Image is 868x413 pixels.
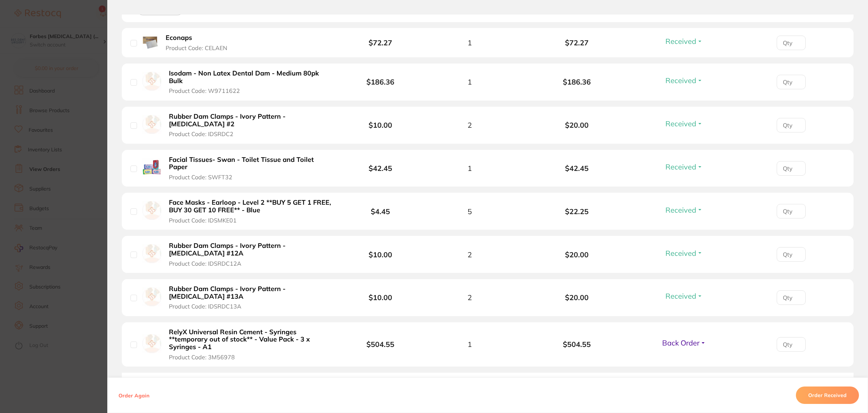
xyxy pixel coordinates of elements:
b: $20.00 [523,121,631,129]
span: Received [665,37,696,46]
b: Isodam - Non Latex Dental Dam - Medium 80pk Bulk [169,70,332,85]
span: Received [665,162,696,171]
b: $4.45 [371,207,390,216]
span: Product Code: CELAEN [166,45,227,51]
span: Product Code: W9711622 [169,87,240,94]
b: $10.00 [369,120,392,130]
input: Qty [777,118,806,132]
span: Product Code: IDSRDC13A [169,303,241,310]
button: Econaps Product Code: CELAEN [163,34,237,52]
span: Received [665,76,696,85]
button: Received [663,162,705,171]
span: Received [665,291,696,300]
b: $10.00 [369,293,392,302]
b: $72.27 [523,38,631,47]
button: Received [663,205,705,214]
button: Received [663,76,705,85]
b: $186.36 [366,77,394,86]
b: $42.45 [369,164,392,173]
input: Qty [777,36,806,50]
span: 1 [468,164,472,172]
b: $22.25 [523,207,631,216]
button: Received [663,119,705,128]
b: Face Masks - Earloop - Level 2 **BUY 5 GET 1 FREE, BUY 30 GET 10 FREE** - Blue [169,199,332,214]
img: Isodam - Non Latex Dental Dam - Medium 80pk Bulk [142,72,161,91]
button: Rubber Dam Clamps - Ivory Pattern - [MEDICAL_DATA] #12A Product Code: IDSRDC12A [167,242,334,267]
span: Product Code: SWFT32 [169,174,232,180]
img: Facial Tissues- Swan - Toilet Tissue and Toilet Paper [142,158,161,177]
button: Order Received [796,387,859,404]
b: $504.55 [366,340,394,349]
span: Received [665,249,696,258]
button: Face Masks - Earloop - Level 2 **BUY 5 GET 1 FREE, BUY 30 GET 10 FREE** - Blue Product Code: IDSM... [167,199,334,224]
b: Rubber Dam Clamps - Ivory Pattern - [MEDICAL_DATA] #2 [169,113,332,128]
input: Qty [777,290,806,305]
b: RelyX Universal Resin Cement - Syringes **temporary out of stock** - Value Pack - 3 x Syringes - A1 [169,328,332,351]
input: Qty [777,204,806,218]
button: Received [663,37,705,46]
button: Order Again [116,392,151,398]
button: Rubber Dam Clamps - Ivory Pattern - [MEDICAL_DATA] #2 Product Code: IDSRDC2 [167,113,334,138]
b: $10.00 [369,250,392,259]
span: 5 [468,207,472,216]
button: Received [663,291,705,300]
input: Qty [777,161,806,176]
input: Qty [777,75,806,89]
span: Received [665,119,696,128]
span: 2 [468,250,472,259]
button: Facial Tissues- Swan - Toilet Tissue and Toilet Paper Product Code: SWFT32 [167,156,334,181]
b: Rubber Dam Clamps - Ivory Pattern - [MEDICAL_DATA] #12A [169,242,332,257]
button: Rubber Dam Clamps - Ivory Pattern - [MEDICAL_DATA] #13A Product Code: IDSRDC13A [167,285,334,310]
b: $42.45 [523,164,631,172]
b: Rubber Dam Clamps - Ivory Pattern - [MEDICAL_DATA] #13A [169,285,332,300]
span: 2 [468,293,472,302]
img: Rubber Dam Clamps - Ivory Pattern - Bicuspid #2 [142,115,161,134]
img: Rubber Dam Clamps - Ivory Pattern - Molar #13A [142,287,161,306]
img: Rubber Dam Clamps - Ivory Pattern - Molar #12A [142,244,161,263]
img: Econaps [142,34,158,50]
b: $72.27 [369,38,392,47]
span: Back Order [662,338,699,347]
button: Isodam - Non Latex Dental Dam - Medium 80pk Bulk Product Code: W9711622 [167,69,334,95]
button: RelyX Universal Resin Cement - Syringes **temporary out of stock** - Value Pack - 3 x Syringes - ... [167,328,334,361]
span: Product Code: 3M56978 [169,354,235,360]
span: 2 [468,121,472,129]
span: Received [665,205,696,214]
span: 1 [468,38,472,47]
b: $186.36 [523,78,631,86]
input: Qty [777,337,806,352]
button: Back Order [660,338,708,347]
button: Received [663,249,705,258]
b: $504.55 [523,340,631,348]
span: Product Code: IDSMKE01 [169,217,237,224]
img: RelyX Universal Resin Cement - Syringes **temporary out of stock** - Value Pack - 3 x Syringes - A1 [142,334,161,353]
span: Product Code: IDSRDC2 [169,131,233,137]
input: Qty [777,247,806,262]
b: Econaps [166,34,192,42]
b: $20.00 [523,250,631,259]
span: 1 [468,340,472,348]
span: 1 [468,78,472,86]
img: Face Masks - Earloop - Level 2 **BUY 5 GET 1 FREE, BUY 30 GET 10 FREE** - Blue [142,201,161,220]
b: Facial Tissues- Swan - Toilet Tissue and Toilet Paper [169,156,332,171]
span: Product Code: IDSRDC12A [169,260,241,267]
b: $20.00 [523,293,631,302]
